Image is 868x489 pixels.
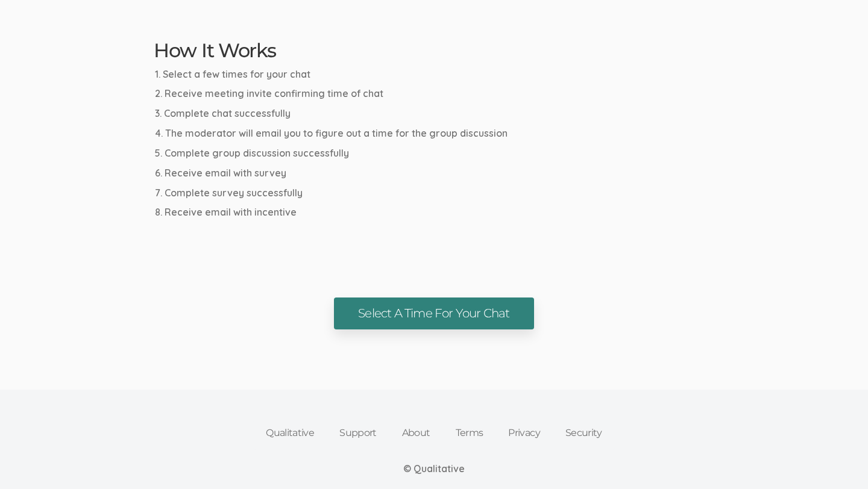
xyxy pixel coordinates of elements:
a: Security [553,420,615,446]
li: Receive email with incentive [155,205,714,219]
li: Receive email with survey [155,166,714,180]
a: Qualitative [253,420,327,446]
div: © Qualitative [403,462,465,476]
li: Complete group discussion successfully [155,146,714,160]
li: Receive meeting invite confirming time of chat [155,87,714,101]
a: Privacy [495,420,553,446]
h2: How It Works [154,40,714,61]
li: Complete chat successfully [155,107,714,120]
li: Select a few times for your chat [155,67,714,81]
iframe: Chat Widget [808,431,868,489]
a: Select A Time For Your Chat [334,297,533,329]
a: Terms [443,420,496,446]
li: The moderator will email you to figure out a time for the group discussion [155,126,714,140]
a: Support [327,420,389,446]
li: Complete survey successfully [155,186,714,200]
a: About [389,420,443,446]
